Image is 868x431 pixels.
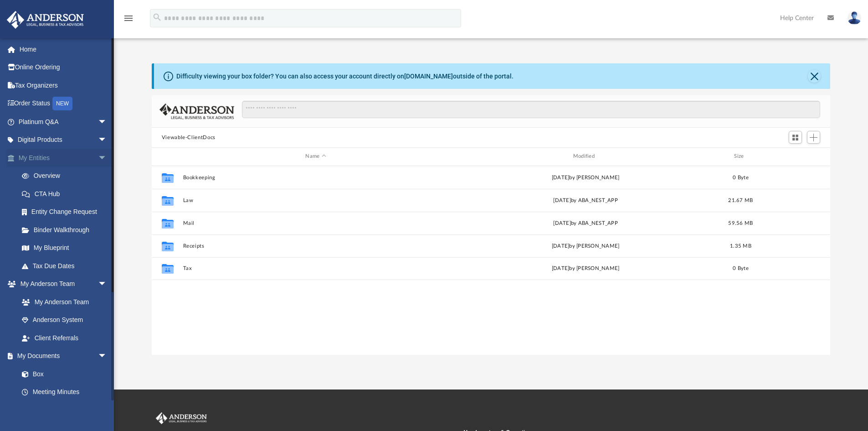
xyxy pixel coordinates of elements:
div: NEW [52,97,72,110]
span: 0 Byte [733,266,749,271]
button: Viewable-ClientDocs [162,134,216,142]
div: [DATE] by ABA_NEST_APP [452,219,718,227]
span: arrow_drop_down [98,275,116,294]
span: arrow_drop_down [98,113,116,131]
span: arrow_drop_down [98,149,116,167]
a: Platinum Q&Aarrow_drop_down [6,113,121,131]
div: Modified [452,152,719,161]
span: 59.56 MB [728,220,753,225]
a: My Anderson Team [13,293,112,311]
input: Search files and folders [242,101,820,118]
div: id [763,152,827,161]
a: Entity Change Request [13,203,121,221]
button: Law [183,197,448,203]
button: Receipts [183,243,448,249]
a: menu [123,17,134,24]
a: [DOMAIN_NAME] [404,73,453,80]
button: Tax [183,265,448,271]
a: Overview [13,167,121,185]
span: 0 Byte [733,175,749,180]
span: 21.67 MB [728,197,753,203]
button: Close [808,70,821,83]
a: Tax Due Dates [13,257,121,275]
a: Binder Walkthrough [13,221,121,239]
a: Client Referrals [13,329,116,347]
div: [DATE] by ABA_NEST_APP [452,196,718,204]
div: id [156,152,179,161]
a: My Blueprint [13,239,116,257]
img: User Pic [847,11,861,25]
span: arrow_drop_down [98,347,116,366]
i: menu [123,13,134,24]
div: [DATE] by [PERSON_NAME] [452,242,718,250]
img: Anderson Advisors Platinum Portal [4,11,87,29]
a: Anderson System [13,311,116,329]
button: Add [807,131,821,144]
button: Bookkeeping [183,175,448,181]
a: CTA Hub [13,185,121,203]
a: Box [13,365,112,383]
a: My Documentsarrow_drop_down [6,347,116,365]
img: Anderson Advisors Platinum Portal [154,412,209,424]
div: [DATE] by [PERSON_NAME] [452,173,718,182]
a: Meeting Minutes [13,383,116,401]
button: Switch to Grid View [789,131,802,144]
span: 1.35 MB [730,243,751,248]
a: My Anderson Teamarrow_drop_down [6,275,116,293]
div: Size [722,152,759,161]
div: Name [182,152,448,161]
a: Digital Productsarrow_drop_down [6,131,121,149]
button: Mail [183,220,448,226]
i: search [152,12,162,22]
a: Home [6,40,121,58]
div: [DATE] by [PERSON_NAME] [452,265,718,273]
a: Online Ordering [6,58,121,77]
div: Difficulty viewing your box folder? You can also access your account directly on outside of the p... [176,72,514,81]
a: My Entitiesarrow_drop_down [6,149,121,167]
div: grid [152,166,831,355]
a: Order StatusNEW [6,94,121,113]
a: Tax Organizers [6,76,121,94]
span: arrow_drop_down [98,131,116,150]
